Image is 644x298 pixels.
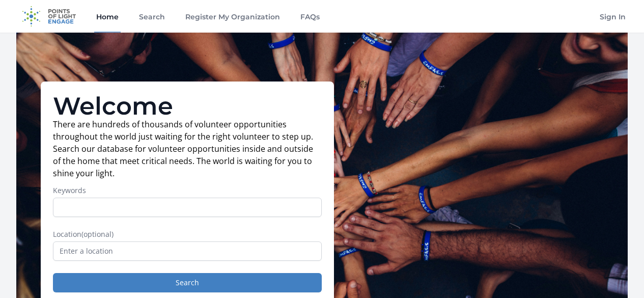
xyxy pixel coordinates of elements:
[53,229,322,239] label: Location
[53,185,322,196] label: Keywords
[53,273,322,292] button: Search
[53,118,322,179] p: There are hundreds of thousands of volunteer opportunities throughout the world just waiting for ...
[53,94,322,118] h1: Welcome
[81,229,114,239] span: (optional)
[53,241,322,261] input: Enter a location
